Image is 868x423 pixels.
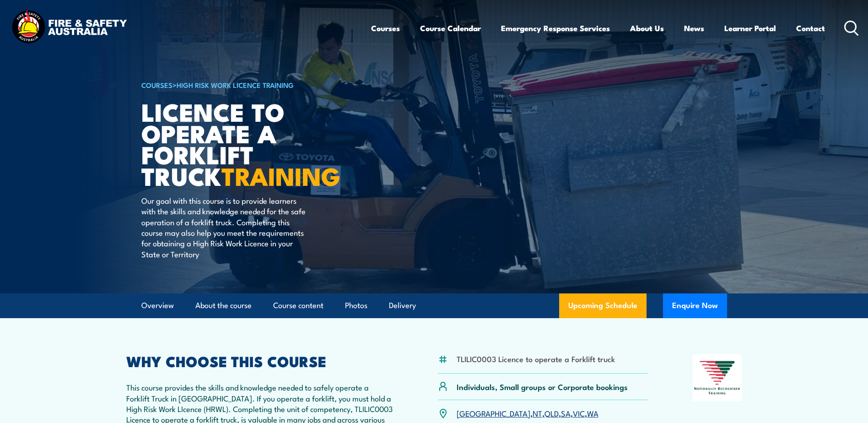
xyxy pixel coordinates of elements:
[221,156,340,194] strong: TRAINING
[273,293,323,318] a: Course content
[561,407,571,418] a: SA
[389,293,416,318] a: Delivery
[545,407,559,418] a: QLD
[141,293,174,318] a: Overview
[195,293,252,318] a: About the course
[630,16,664,40] a: About Us
[693,354,742,401] img: Nationally Recognised Training logo.
[684,16,704,40] a: News
[573,407,585,418] a: VIC
[663,293,727,318] button: Enquire Now
[533,407,542,418] a: NT
[177,80,294,90] a: High Risk Work Licence Training
[126,354,394,367] h2: WHY CHOOSE THIS COURSE
[141,101,367,186] h1: Licence to operate a forklift truck
[345,293,367,318] a: Photos
[371,16,400,40] a: Courses
[501,16,610,40] a: Emergency Response Services
[587,407,598,418] a: WA
[141,80,173,90] a: COURSES
[457,381,628,392] p: Individuals, Small groups or Corporate bookings
[457,407,530,418] a: [GEOGRAPHIC_DATA]
[457,408,598,418] p: , , , , ,
[141,79,367,90] h6: >
[559,293,647,318] a: Upcoming Schedule
[420,16,481,40] a: Course Calendar
[796,16,825,40] a: Contact
[457,353,615,364] li: TLILIC0003 Licence to operate a Forklift truck
[724,16,776,40] a: Learner Portal
[141,195,308,259] p: Our goal with this course is to provide learners with the skills and knowledge needed for the saf...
